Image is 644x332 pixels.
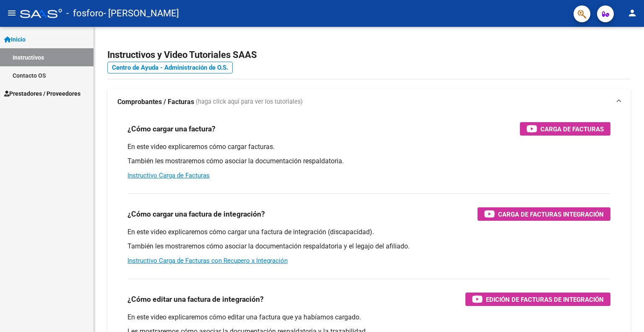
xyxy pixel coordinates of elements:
mat-icon: person [627,8,637,18]
span: (haga click aquí para ver los tutoriales) [196,97,303,107]
button: Carga de Facturas Integración [478,207,610,221]
iframe: Intercom live chat [615,303,636,324]
strong: Comprobantes / Facturas [117,97,194,107]
h2: Instructivos y Video Tutoriales SAAS [107,47,631,63]
span: Edición de Facturas de integración [486,294,604,305]
mat-icon: menu [7,8,17,18]
span: - [PERSON_NAME] [104,4,179,23]
h3: ¿Cómo editar una factura de integración? [127,293,264,305]
span: Prestadores / Proveedores [4,89,80,98]
button: Edición de Facturas de integración [465,293,610,306]
p: En este video explicaremos cómo editar una factura que ya habíamos cargado. [127,313,610,322]
p: También les mostraremos cómo asociar la documentación respaldatoria. [127,157,610,166]
h3: ¿Cómo cargar una factura de integración? [127,208,265,220]
h3: ¿Cómo cargar una factura? [127,123,216,135]
button: Carga de Facturas [520,122,610,136]
a: Instructivo Carga de Facturas [127,172,210,179]
a: Centro de Ayuda - Administración de O.S. [107,62,233,73]
span: Carga de Facturas [540,124,604,134]
span: - fosforo [66,4,104,23]
p: En este video explicaremos cómo cargar facturas. [127,142,610,152]
span: Carga de Facturas Integración [498,209,604,220]
p: También les mostraremos cómo asociar la documentación respaldatoria y el legajo del afiliado. [127,242,610,251]
mat-expansion-panel-header: Comprobantes / Facturas (haga click aquí para ver los tutoriales) [107,89,631,115]
a: Instructivo Carga de Facturas con Recupero x Integración [127,257,288,264]
p: En este video explicaremos cómo cargar una factura de integración (discapacidad). [127,227,610,237]
span: Inicio [4,35,26,44]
